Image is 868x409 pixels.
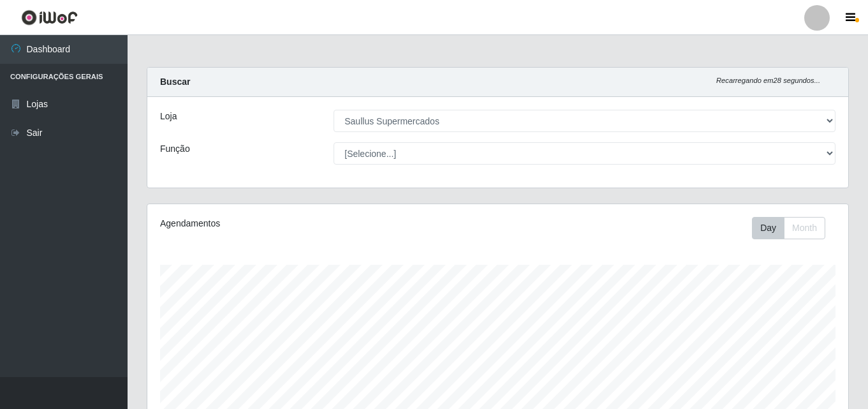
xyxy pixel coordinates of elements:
[160,110,177,123] label: Loja
[752,217,784,239] button: Day
[784,217,825,239] button: Month
[752,217,835,239] div: Toolbar with button groups
[716,77,820,84] i: Recarregando em 28 segundos...
[21,10,78,26] img: CoreUI Logo
[160,77,190,87] strong: Buscar
[752,217,825,239] div: First group
[160,217,430,230] div: Agendamentos
[160,142,190,156] label: Função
